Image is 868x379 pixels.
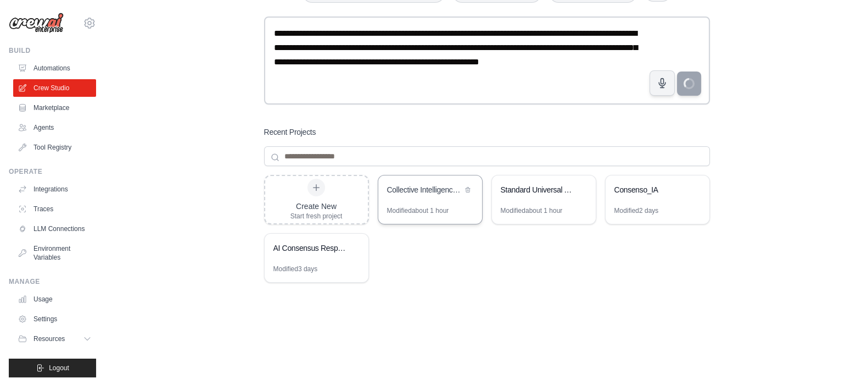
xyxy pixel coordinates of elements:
[273,243,349,254] div: AI Consensus Response System
[290,201,343,212] div: Create New
[9,46,96,55] div: Build
[49,364,69,372] span: Logout
[649,70,675,96] button: Click to speak your automation idea
[387,206,449,215] div: Modified about 1 hour
[501,206,563,215] div: Modified about 1 hour
[264,127,316,138] h3: Recent Projects
[9,277,96,286] div: Manage
[13,310,96,328] a: Settings
[13,200,96,218] a: Traces
[13,240,96,266] a: Environment Variables
[13,290,96,308] a: Usage
[387,184,462,195] div: Collective Intelligence Analysis System
[273,265,318,273] div: Modified 3 days
[462,184,473,195] button: Delete project
[9,359,96,377] button: Logout
[33,334,65,343] span: Resources
[813,326,868,379] iframe: Chat Widget
[13,330,96,348] button: Resources
[9,13,64,34] img: Logo
[13,139,96,156] a: Tool Registry
[13,59,96,77] a: Automations
[13,99,96,117] a: Marketplace
[614,184,690,195] div: Consenso_IA
[13,180,96,198] a: Integrations
[13,119,96,136] a: Agents
[813,326,868,379] div: Widget de chat
[614,206,659,215] div: Modified 2 days
[290,212,343,221] div: Start fresh project
[501,184,576,195] div: Standard Universal Analysis System
[9,167,96,176] div: Operate
[13,79,96,97] a: Crew Studio
[13,220,96,238] a: LLM Connections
